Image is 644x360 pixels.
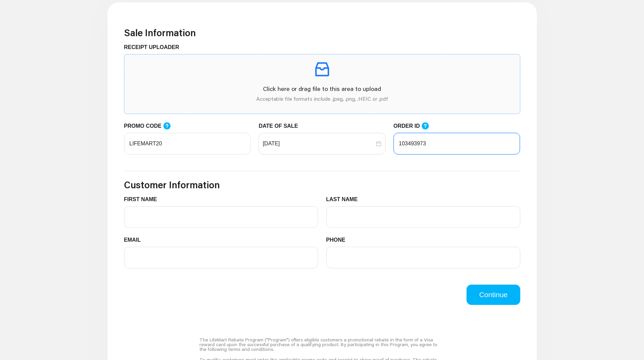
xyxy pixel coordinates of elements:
span: inbox [313,60,332,79]
p: Click here or drag file to this area to upload [130,84,515,93]
button: Continue [467,285,520,305]
input: DATE OF SALE [263,140,375,148]
label: PHONE [326,236,351,244]
p: Acceptable file formats include .jpeg, .png, .HEIC or .pdf [130,95,515,103]
label: LAST NAME [326,195,363,203]
input: FIRST NAME [124,206,318,228]
label: PROMO CODE [124,122,177,130]
label: DATE OF SALE [259,122,303,130]
h3: Customer Information [124,179,520,191]
h3: Sale Information [124,27,520,39]
label: FIRST NAME [124,195,162,203]
input: PHONE [326,247,520,268]
label: RECEIPT UPLOADER [124,43,185,51]
label: EMAIL [124,236,146,244]
div: The LifeMart Rebate Program ("Program") offers eligible customers a promotional rebate in the for... [199,335,445,355]
input: LAST NAME [326,206,520,228]
label: ORDER ID [393,122,436,130]
span: inboxClick here or drag file to this area to uploadAcceptable file formats include .jpeg, .png, .... [124,54,520,114]
input: EMAIL [124,247,318,268]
